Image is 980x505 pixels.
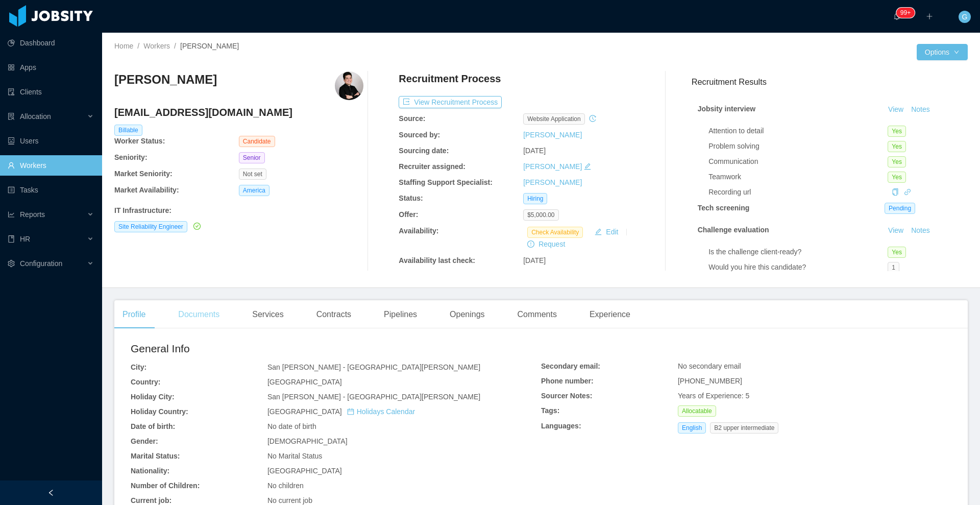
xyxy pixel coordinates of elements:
b: Status: [399,194,423,202]
span: $5,000.00 [523,209,558,221]
span: Pending [885,203,915,214]
span: Yes [888,172,906,183]
b: Current job: [131,496,171,504]
b: Market Seniority: [114,170,173,178]
b: Holiday City: [131,393,175,401]
i: icon: copy [892,188,899,196]
b: Source: [399,114,425,123]
a: [PERSON_NAME] [523,178,582,186]
h4: [EMAIL_ADDRESS][DOMAIN_NAME] [114,105,363,119]
b: Availability: [399,227,438,235]
button: Notes [907,225,934,237]
i: icon: bell [893,13,900,20]
span: Yes [888,141,906,152]
div: Pipelines [376,300,425,329]
span: America [239,185,269,196]
i: icon: book [8,235,15,243]
b: Nationality: [131,467,169,475]
b: Number of Children: [131,482,200,490]
strong: Jobsity interview [698,105,756,113]
a: icon: pie-chartDashboard [8,33,94,53]
div: Would you hire this candidate? [708,262,888,273]
span: San [PERSON_NAME] - [GEOGRAPHIC_DATA][PERSON_NAME] [267,363,480,371]
span: Hiring [523,193,547,204]
span: Yes [888,247,906,258]
span: [GEOGRAPHIC_DATA] [267,378,342,386]
span: [DATE] [523,147,546,155]
a: icon: calendarHolidays Calendar [347,407,415,416]
span: Allocation [20,112,51,121]
b: Market Availability: [114,186,179,194]
b: Date of birth: [131,422,175,430]
b: Offer: [399,210,418,219]
h4: Recruitment Process [399,71,501,86]
div: Contracts [308,300,359,329]
div: Services [244,300,291,329]
strong: Challenge evaluation [698,226,769,234]
img: 39bb3a21-6829-44e8-82fd-463b8d42632e_68001c8c77d78-400w.png [335,71,363,100]
span: Years of Experience: 5 [678,392,749,400]
span: Yes [888,156,906,167]
sup: 222 [896,8,915,18]
b: Holiday Country: [131,407,188,416]
span: / [174,42,176,50]
div: Profile [114,300,154,329]
span: Site Reliability Engineer [114,221,187,232]
div: Is the challenge client-ready? [708,247,888,257]
b: Languages: [541,422,581,430]
i: icon: setting [8,260,15,267]
span: English [678,422,706,434]
a: View [885,226,907,234]
h3: [PERSON_NAME] [114,71,217,88]
span: B2 upper intermediate [710,422,778,434]
span: Billable [114,125,142,136]
div: Recording url [708,187,888,198]
span: [DATE] [523,256,546,264]
a: [PERSON_NAME] [523,131,582,139]
a: icon: link [904,188,911,196]
div: Teamwork [708,172,888,182]
button: Optionsicon: down [917,44,968,60]
div: Comments [509,300,565,329]
a: icon: appstoreApps [8,57,94,78]
div: Documents [170,300,228,329]
b: Sourced by: [399,131,440,139]
span: website application [523,113,585,125]
b: City: [131,363,146,371]
span: HR [20,235,30,243]
b: Sourcing date: [399,147,449,155]
span: [PHONE_NUMBER] [678,377,742,385]
b: Country: [131,378,160,386]
span: No children [267,482,304,490]
span: No current job [267,496,312,504]
a: icon: exportView Recruitment Process [399,98,502,106]
button: icon: exportView Recruitment Process [399,96,502,108]
div: Problem solving [708,141,888,152]
i: icon: plus [926,13,933,20]
span: Candidate [239,136,275,147]
a: icon: userWorkers [8,155,94,176]
b: Sourcer Notes: [541,392,592,400]
b: Availability last check: [399,256,475,264]
i: icon: calendar [347,408,354,415]
i: icon: history [589,115,596,122]
span: Senior [239,152,265,163]
b: Staffing Support Specialist: [399,178,493,186]
a: [PERSON_NAME] [523,162,582,171]
span: Configuration [20,259,62,268]
span: 1 [888,262,899,273]
span: Allocatable [678,405,716,417]
b: Recruiter assigned: [399,162,465,171]
i: icon: line-chart [8,211,15,218]
strong: Tech screening [698,204,750,212]
b: Gender: [131,437,158,445]
a: icon: robotUsers [8,131,94,151]
b: Secondary email: [541,362,600,370]
h3: Recruitment Results [692,76,968,88]
span: / [137,42,139,50]
span: [GEOGRAPHIC_DATA] [267,467,342,475]
button: icon: exclamation-circleRequest [523,238,569,250]
div: Openings [442,300,493,329]
b: Marital Status: [131,452,180,460]
span: No Marital Status [267,452,322,460]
